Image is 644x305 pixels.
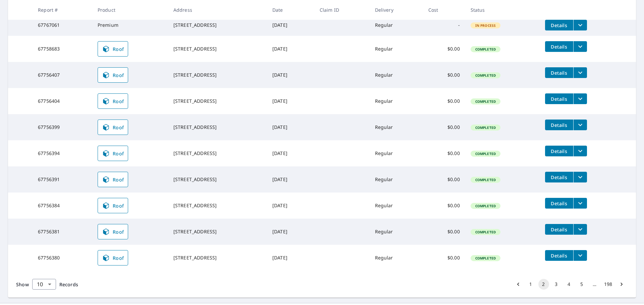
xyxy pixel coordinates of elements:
a: Roof [98,250,128,265]
td: 67756391 [33,166,92,193]
button: detailsBtn-67758683 [545,41,573,52]
div: [STREET_ADDRESS] [173,46,262,52]
td: Regular [370,114,423,140]
td: $0.00 [423,166,465,193]
td: $0.00 [423,219,465,245]
span: Completed [471,99,500,104]
span: Details [549,70,569,76]
div: … [589,281,600,288]
td: Regular [370,36,423,62]
td: Regular [370,88,423,114]
td: Regular [370,245,423,271]
td: 67756407 [33,62,92,88]
div: [STREET_ADDRESS] [173,98,262,104]
td: Regular [370,62,423,88]
span: Roof [102,123,124,131]
td: [DATE] [267,36,314,62]
nav: pagination navigation [512,279,628,290]
td: [DATE] [267,166,314,193]
button: detailsBtn-67756380 [545,250,573,261]
td: [DATE] [267,140,314,166]
a: Roof [98,224,128,239]
span: Details [549,122,569,128]
a: Roof [98,120,128,135]
td: [DATE] [267,193,314,219]
span: Completed [471,204,500,208]
div: [STREET_ADDRESS] [173,124,262,131]
span: Completed [471,73,500,78]
button: filesDropdownBtn-67756384 [573,198,587,209]
a: Roof [98,41,128,57]
td: 67756399 [33,114,92,140]
span: In Process [471,23,500,28]
button: Go to next page [616,279,627,290]
td: [DATE] [267,62,314,88]
button: filesDropdownBtn-67756391 [573,172,587,182]
button: detailsBtn-67756399 [545,120,573,130]
span: Completed [471,125,500,130]
span: Roof [102,228,124,236]
span: Details [549,96,569,102]
button: filesDropdownBtn-67756407 [573,67,587,78]
td: 67758683 [33,36,92,62]
span: Details [549,200,569,207]
td: Regular [370,140,423,166]
div: [STREET_ADDRESS] [173,22,262,28]
td: $0.00 [423,62,465,88]
span: Details [549,22,569,28]
div: [STREET_ADDRESS] [173,228,262,235]
button: filesDropdownBtn-67758683 [573,41,587,52]
span: Completed [471,256,500,260]
td: Regular [370,219,423,245]
td: 67756384 [33,193,92,219]
span: Details [549,44,569,50]
button: detailsBtn-67756394 [545,146,573,156]
span: Details [549,174,569,180]
span: Roof [102,202,124,210]
div: 10 [32,275,56,294]
span: Details [549,148,569,154]
button: Go to page 4 [564,279,575,290]
td: $0.00 [423,36,465,62]
span: Roof [102,45,124,53]
button: Go to previous page [513,279,524,290]
a: Roof [98,93,128,109]
td: [DATE] [267,245,314,271]
td: $0.00 [423,193,465,219]
button: Go to page 1 [526,279,536,290]
td: 67756380 [33,245,92,271]
td: - [423,14,465,36]
div: [STREET_ADDRESS] [173,254,262,261]
button: filesDropdownBtn-67756394 [573,146,587,156]
button: filesDropdownBtn-67767061 [573,20,587,30]
button: Go to page 3 [551,279,562,290]
button: filesDropdownBtn-67756404 [573,93,587,104]
button: detailsBtn-67756404 [545,93,573,104]
td: Regular [370,193,423,219]
button: page 2 [538,279,549,290]
td: 67767061 [33,14,92,36]
td: [DATE] [267,219,314,245]
td: $0.00 [423,245,465,271]
button: detailsBtn-67756407 [545,67,573,78]
div: Show 10 records [32,279,56,290]
td: Premium [92,14,168,36]
button: Go to page 198 [602,279,614,290]
td: $0.00 [423,114,465,140]
td: $0.00 [423,140,465,166]
a: Roof [98,172,128,187]
span: Completed [471,151,500,156]
button: detailsBtn-67756391 [545,172,573,182]
div: [STREET_ADDRESS] [173,72,262,78]
a: Roof [98,198,128,213]
td: 67756394 [33,140,92,166]
td: 67756404 [33,88,92,114]
div: [STREET_ADDRESS] [173,202,262,209]
div: [STREET_ADDRESS] [173,150,262,157]
a: Roof [98,67,128,83]
button: detailsBtn-67756384 [545,198,573,209]
span: Completed [471,47,500,52]
a: Roof [98,146,128,161]
button: detailsBtn-67756381 [545,224,573,235]
td: [DATE] [267,88,314,114]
